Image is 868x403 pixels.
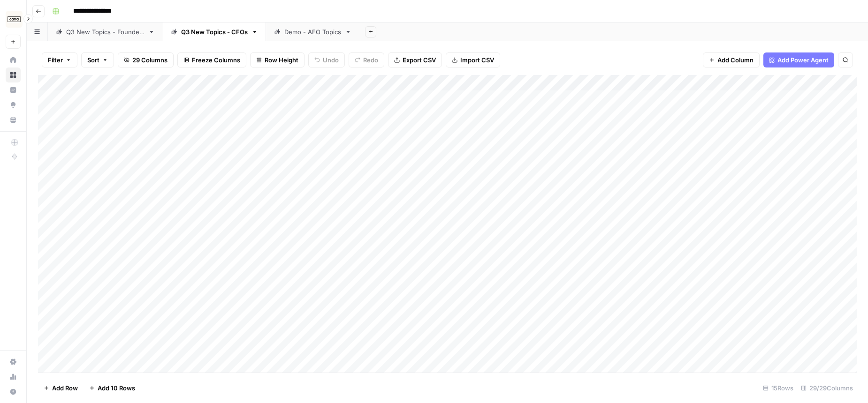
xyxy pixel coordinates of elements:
[763,52,834,67] button: Add Power Agent
[759,381,797,396] div: 15 Rows
[403,55,436,65] span: Export CSV
[132,55,168,65] span: 29 Columns
[6,369,21,384] a: Usage
[6,52,21,67] a: Home
[6,112,21,127] a: Your Data
[181,27,248,37] div: Q3 New Topics - CFOs
[6,67,21,82] a: Browse
[265,55,298,65] span: Row Height
[6,11,23,28] img: Carta Logo
[48,22,163,41] a: Q3 New Topics - Founders
[6,97,21,112] a: Opportunities
[118,52,174,67] button: 29 Columns
[177,52,246,67] button: Freeze Columns
[66,27,145,37] div: Q3 New Topics - Founders
[6,354,21,369] a: Settings
[363,55,378,65] span: Redo
[6,82,21,97] a: Insights
[87,55,99,65] span: Sort
[52,383,78,393] span: Add Row
[266,22,359,41] a: Demo - AEO Topics
[777,55,829,65] span: Add Power Agent
[717,55,754,65] span: Add Column
[250,52,305,67] button: Row Height
[163,22,266,41] a: Q3 New Topics - CFOs
[323,55,339,65] span: Undo
[797,381,857,396] div: 29/29 Columns
[308,52,345,67] button: Undo
[48,55,63,65] span: Filter
[703,52,760,67] button: Add Column
[460,55,494,65] span: Import CSV
[81,52,114,67] button: Sort
[84,381,141,396] button: Add 10 Rows
[38,381,84,396] button: Add Row
[192,55,240,65] span: Freeze Columns
[42,52,77,67] button: Filter
[284,27,341,37] div: Demo - AEO Topics
[6,384,21,399] button: Help + Support
[349,52,384,67] button: Redo
[446,52,500,67] button: Import CSV
[388,52,442,67] button: Export CSV
[6,7,21,31] button: Workspace: Carta
[98,383,135,393] span: Add 10 Rows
